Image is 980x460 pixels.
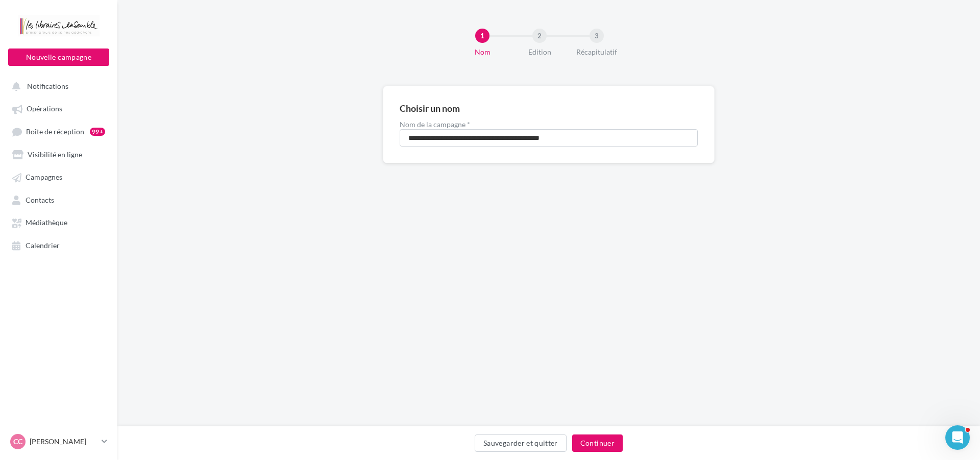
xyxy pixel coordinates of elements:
[90,128,105,136] div: 99+
[572,434,623,452] button: Continuer
[532,29,547,43] div: 2
[30,437,97,447] p: [PERSON_NAME]
[26,173,62,182] span: Campagnes
[400,104,460,113] div: Choisir un nom
[6,122,111,141] a: Boîte de réception99+
[945,425,970,450] iframe: Intercom live chat
[6,190,111,209] a: Contacts
[590,29,604,43] div: 3
[27,82,68,90] span: Notifications
[13,437,22,447] span: CC
[27,105,62,113] span: Opérations
[26,219,67,227] span: Médiathèque
[475,29,489,43] div: 1
[6,77,107,95] button: Notifications
[6,213,111,231] a: Médiathèque
[507,47,572,57] div: Edition
[26,241,60,250] span: Calendrier
[8,49,109,66] button: Nouvelle campagne
[564,47,629,57] div: Récapitulatif
[6,145,111,163] a: Visibilité en ligne
[8,432,109,451] a: CC [PERSON_NAME]
[26,127,84,136] span: Boîte de réception
[450,47,515,57] div: Nom
[6,167,111,186] a: Campagnes
[475,434,567,452] button: Sauvegarder et quitter
[28,150,82,159] span: Visibilité en ligne
[400,121,698,128] label: Nom de la campagne *
[6,99,111,117] a: Opérations
[26,196,54,204] span: Contacts
[6,236,111,254] a: Calendrier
